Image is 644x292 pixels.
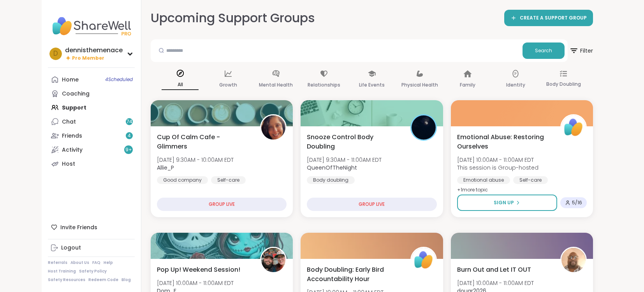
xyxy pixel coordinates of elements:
[157,279,234,287] span: [DATE] 10:00AM - 11:00AM EDT
[48,260,67,265] a: Referrals
[92,260,100,265] a: FAQ
[128,133,131,139] span: 4
[61,244,81,252] div: Logout
[157,133,252,151] span: Cup Of Calm Cafe - Glimmers
[569,41,593,60] span: Filter
[48,115,135,129] a: Chat74
[48,241,135,255] a: Logout
[88,277,118,283] a: Redeem Code
[48,143,135,157] a: Activity9+
[307,133,401,151] span: Snooze Control Body Doubling
[506,80,525,90] p: Identity
[151,9,315,27] h2: Upcoming Support Groups
[307,164,357,172] b: QueenOfTheNight
[504,10,593,26] a: CREATE A SUPPORT GROUP
[65,46,123,55] div: dennisthemenace
[457,279,534,287] span: [DATE] 10:00AM - 11:00AM EDT
[157,198,287,211] div: GROUP LIVE
[307,265,401,284] span: Body Doubling: Early Bird Accountability Hour
[121,277,131,283] a: Blog
[535,47,552,54] span: Search
[523,42,565,59] button: Search
[494,199,514,206] span: Sign Up
[520,15,587,21] span: CREATE A SUPPORT GROUP
[48,73,135,87] a: Home4Scheduled
[460,80,475,90] p: Family
[127,119,132,125] span: 74
[62,146,83,154] div: Activity
[561,248,586,272] img: dougr2026
[105,76,133,83] span: 4 Scheduled
[157,164,174,172] b: Allie_P
[457,265,531,274] span: Burn Out and Let IT OUT
[569,39,593,62] button: Filter
[307,198,436,211] div: GROUP LIVE
[412,115,436,140] img: QueenOfTheNight
[307,156,382,164] span: [DATE] 9:30AM - 11:00AM EDT
[561,115,586,140] img: ShareWell
[457,164,538,172] span: This session is Group-hosted
[412,248,436,272] img: ShareWell
[125,147,132,153] span: 9 +
[572,200,582,206] span: 5 / 16
[72,55,104,62] span: Pro Member
[546,80,581,89] p: Body Doubling
[48,220,135,234] div: Invite Friends
[211,176,246,184] div: Self-care
[261,248,285,272] img: Dom_F
[62,160,75,168] div: Host
[219,80,237,90] p: Growth
[48,269,76,274] a: Host Training
[457,156,538,164] span: [DATE] 10:00AM - 11:00AM EDT
[359,80,385,90] p: Life Events
[104,260,113,265] a: Help
[62,132,82,140] div: Friends
[48,87,135,101] a: Coaching
[307,176,355,184] div: Body doubling
[162,80,199,90] p: All
[70,260,89,265] a: About Us
[157,265,240,274] span: Pop Up! Weekend Session!
[48,157,135,171] a: Host
[157,156,234,164] span: [DATE] 9:30AM - 10:00AM EDT
[48,129,135,143] a: Friends4
[157,176,208,184] div: Good company
[457,195,557,211] button: Sign Up
[62,76,79,84] div: Home
[48,277,85,283] a: Safety Resources
[457,133,552,151] span: Emotional Abuse: Restoring Ourselves
[261,115,285,140] img: Allie_P
[53,49,58,59] span: d
[308,80,340,90] p: Relationships
[62,90,90,98] div: Coaching
[62,118,76,126] div: Chat
[48,12,135,40] img: ShareWell Nav Logo
[79,269,107,274] a: Safety Policy
[401,80,438,90] p: Physical Health
[513,176,548,184] div: Self-care
[457,176,510,184] div: Emotional abuse
[259,80,293,90] p: Mental Health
